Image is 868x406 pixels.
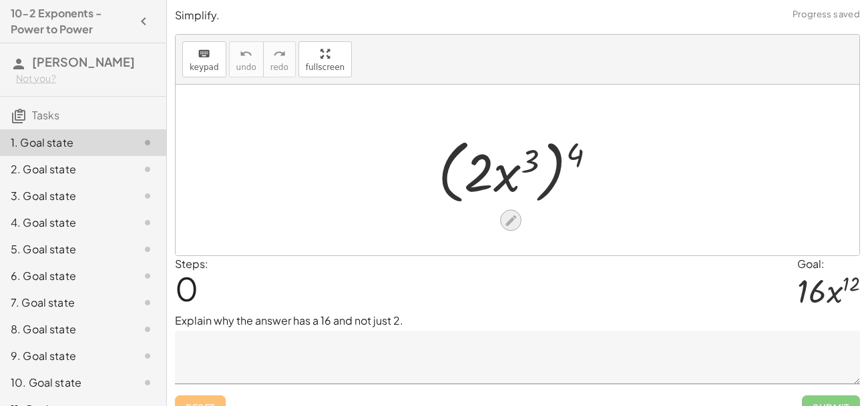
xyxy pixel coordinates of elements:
[175,268,198,309] span: 0
[140,241,156,257] i: Task not started.
[11,321,118,337] div: 8. Goal state
[16,72,156,85] div: Not you?
[11,268,118,284] div: 6. Goal state
[500,210,521,231] div: Edit math
[140,268,156,284] i: Task not started.
[175,8,860,23] p: Simplify.
[140,348,156,364] i: Task not started.
[32,108,59,122] span: Tasks
[236,63,256,72] span: undo
[198,46,210,62] i: keyboard
[190,63,219,72] span: keypad
[11,188,118,204] div: 3. Goal state
[32,54,135,69] span: [PERSON_NAME]
[140,321,156,337] i: Task not started.
[229,41,264,77] button: undoundo
[11,135,118,151] div: 1. Goal state
[270,63,288,72] span: redo
[140,135,156,151] i: Task not started.
[11,215,118,231] div: 4. Goal state
[11,348,118,364] div: 9. Goal state
[140,215,156,231] i: Task not started.
[175,257,208,271] label: Steps:
[175,313,860,329] p: Explain why the answer has a 16 and not just 2.
[793,8,860,21] span: Progress saved
[11,241,118,257] div: 5. Goal state
[182,41,226,77] button: keyboardkeypad
[797,256,860,272] div: Goal:
[140,295,156,311] i: Task not started.
[11,161,118,177] div: 2. Goal state
[240,46,252,62] i: undo
[11,295,118,311] div: 7. Goal state
[263,41,296,77] button: redoredo
[140,375,156,391] i: Task not started.
[11,5,132,37] h4: 10-2 Exponents - Power to Power
[273,46,286,62] i: redo
[140,161,156,177] i: Task not started.
[11,375,118,391] div: 10. Goal state
[298,41,352,77] button: fullscreen
[140,188,156,204] i: Task not started.
[306,63,345,72] span: fullscreen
